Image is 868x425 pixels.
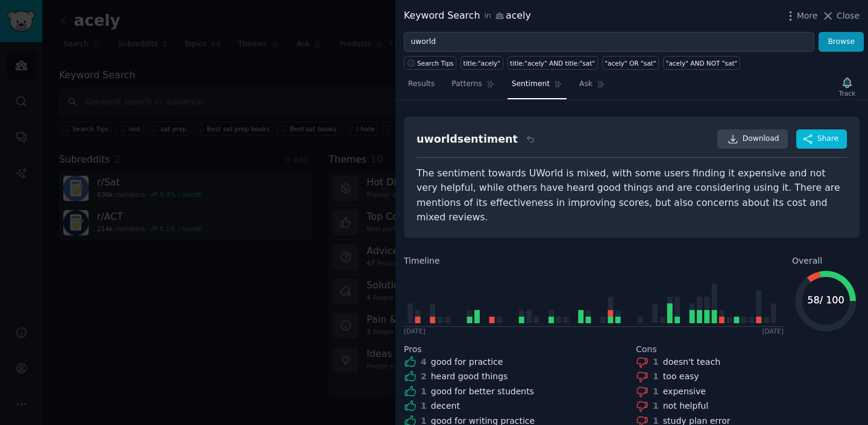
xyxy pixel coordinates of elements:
a: Patterns [447,75,498,99]
a: Results [404,75,439,99]
div: not helpful [663,400,708,412]
span: Pros [404,343,422,356]
a: title:"acely" [461,56,503,70]
button: More [784,10,818,22]
button: Share [796,129,847,149]
span: Patterns [451,79,482,90]
span: Timeline [404,255,440,267]
div: 1 [653,370,659,383]
a: "acely" AND NOT "sat" [663,56,740,70]
div: Keyword Search acely [404,8,531,23]
div: expensive [663,385,706,398]
input: Try a keyword related to your business [404,32,814,52]
div: title:"acely" AND title:"sat" [510,59,595,67]
a: Ask [575,75,609,99]
span: Results [408,79,435,90]
span: Search Tips [417,59,454,67]
span: More [797,10,818,22]
button: Search Tips [404,56,456,70]
div: The sentiment towards UWorld is mixed, with some users finding it expensive and not very helpful,... [417,166,847,225]
div: title:"acely" [464,59,501,67]
button: Browse [819,32,864,52]
div: good for better students [431,385,534,398]
span: Ask [579,79,593,90]
div: 1 [421,400,427,412]
div: 1 [653,385,659,398]
div: 1 [653,400,659,412]
a: Sentiment [508,75,567,99]
div: good for practice [431,356,503,368]
a: Download [717,129,788,149]
div: "acely" OR "sat" [605,59,656,67]
div: "acely" AND NOT "sat" [666,59,738,67]
text: 58 / 100 [807,294,844,306]
span: Sentiment [512,79,550,90]
a: title:"acely" AND title:"sat" [508,56,598,70]
div: decent [431,400,460,412]
div: uworld sentiment [417,132,518,147]
div: [DATE] [404,327,426,335]
div: 1 [421,385,427,398]
button: Close [822,10,860,22]
span: Share [817,134,838,144]
a: "acely" OR "sat" [602,56,659,70]
span: Download [743,134,779,144]
div: 1 [653,356,659,368]
div: too easy [663,370,699,383]
div: 2 [421,370,427,383]
div: [DATE] [762,327,784,335]
div: heard good things [431,370,508,383]
span: Close [837,10,860,22]
div: doesn't teach [663,356,720,368]
span: Overall [792,255,822,267]
div: 4 [421,356,427,368]
span: in [484,11,491,22]
span: Cons [636,343,657,356]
